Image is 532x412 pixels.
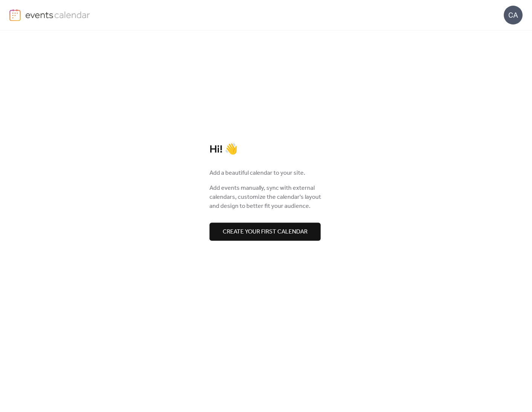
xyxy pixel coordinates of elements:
span: Create your first calendar [223,227,307,237]
span: Add a beautiful calendar to your site. [209,169,305,178]
div: CA [504,6,523,24]
div: Hi! 👋 [209,143,323,156]
img: logo-type [25,9,90,20]
img: logo [9,9,21,21]
button: Create your first calendar [209,223,321,241]
span: Add events manually, sync with external calendars, customize the calendar's layout and design to ... [209,184,323,211]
